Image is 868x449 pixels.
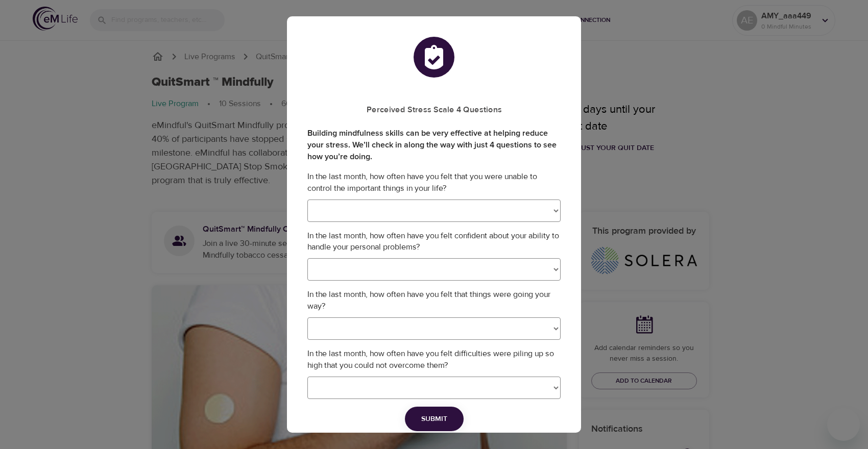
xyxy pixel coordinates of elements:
p: In the last month, how often have you felt difficulties were piling up so high that you could not... [307,348,561,371]
p: In the last month, how often have you felt that you were unable to control the important things i... [307,171,561,194]
h5: Perceived Stress Scale 4 Questions [307,105,561,115]
button: Submit [405,407,464,432]
label: Building mindfulness skills can be very effective at helping reduce your stress. We’ll check in a... [307,128,561,163]
p: In the last month, how often have you felt confident about your ability to handle your personal p... [307,230,561,254]
p: In the last month, how often have you felt that things were going your way? [307,289,561,312]
span: Submit [421,413,447,426]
